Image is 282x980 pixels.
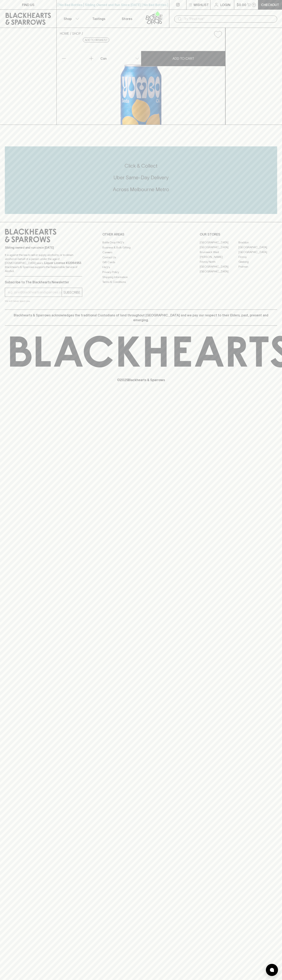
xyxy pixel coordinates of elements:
p: Tastings [92,16,105,21]
h5: Click & Collect [5,163,277,169]
p: Login [220,2,230,7]
p: Checkout [261,2,279,7]
h5: Across Melbourne Metro [5,186,277,193]
a: [PERSON_NAME] [200,254,238,259]
a: [GEOGRAPHIC_DATA] [200,269,238,274]
input: Try "Pinot noir" [184,16,274,22]
a: Terms & Conditions [102,280,180,285]
a: Prahran [238,264,277,269]
h5: Uber Same-Day Delivery [5,174,277,181]
a: Stores [113,10,141,28]
img: bubble-icon [270,968,274,972]
p: ADD TO CART [173,56,194,61]
a: Shipping Information [102,275,180,279]
p: Can [100,56,107,61]
a: Bottle Drop FAQ's [102,240,180,245]
a: SHOP [72,32,81,35]
a: Fitzroy North [200,259,238,264]
a: FAQ's [102,265,180,270]
a: [GEOGRAPHIC_DATA] [238,250,277,254]
p: Wishlist [194,2,209,7]
p: We will never spam you [5,299,82,303]
a: [GEOGRAPHIC_DATA] [200,240,238,245]
div: Call to action block [5,146,277,214]
a: Contact Us [102,255,180,260]
a: Fitzroy [238,254,277,259]
a: HOME [60,32,69,35]
a: Braddon [238,240,277,245]
p: OTHER AREAS [102,232,180,237]
a: [GEOGRAPHIC_DATA] [200,264,238,269]
p: 0 [253,4,255,6]
a: Tastings [85,10,113,28]
a: [GEOGRAPHIC_DATA] [200,245,238,250]
a: Gift Cards [102,260,180,265]
p: Subscribe to The Blackhearts Newsletter [5,280,82,285]
p: Blackhearts & Sparrows acknowledges the traditional Custodians of land throughout [GEOGRAPHIC_DAT... [8,313,274,322]
a: Geelong [238,259,277,264]
button: ADD TO CART [141,51,225,66]
button: Add to wishlist [83,38,109,42]
button: Add to wishlist [212,29,224,40]
a: Privacy Policy [102,270,180,275]
a: [GEOGRAPHIC_DATA] [238,245,277,250]
img: 20700.png [57,41,225,125]
input: e.g. jane@blackheartsandsparrows.com.au [8,289,62,296]
a: Brunswick West [200,250,238,254]
p: Stores [122,16,132,21]
p: $0.00 [237,2,246,7]
p: FIND US [22,2,34,7]
strong: Liquor License #32064953 [44,261,81,265]
div: Can [99,54,141,63]
p: Sibling owned and run since [DATE] [5,246,82,250]
p: It is against the law to sell or supply alcohol to, or to obtain alcohol on behalf of a person un... [5,253,82,273]
p: OUR STORES [200,232,277,237]
a: Careers [102,250,180,255]
a: Business & Bulk Gifting [102,245,180,250]
button: SUBSCRIBE [62,288,82,297]
p: Shop [64,16,72,21]
button: Shop [57,10,85,28]
p: SUBSCRIBE [63,290,80,295]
